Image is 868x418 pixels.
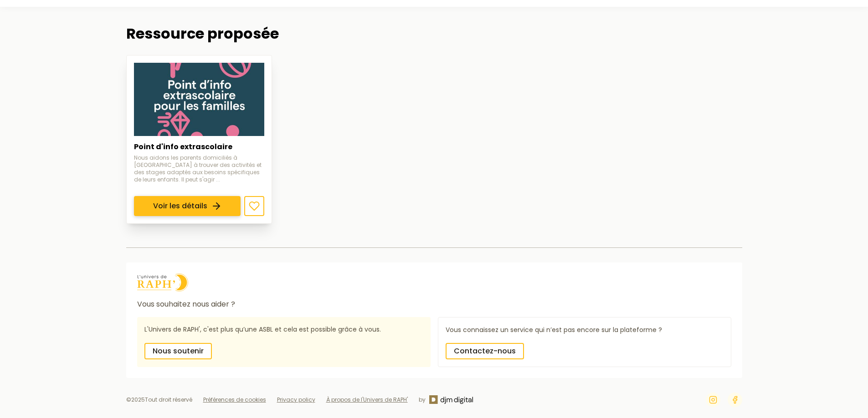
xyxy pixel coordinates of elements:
a: Voir les détails [134,196,241,216]
img: logo Univers de Raph [137,273,188,292]
li: © 2025 Tout droit réservé [126,396,192,403]
p: Vous connaissez un service qui n’est pas encore sur la plateforme ? [446,325,724,336]
a: by [419,395,473,404]
span: Nous soutenir [153,346,204,357]
a: Nous soutenir [144,343,212,359]
button: Ajouter aux favoris [244,196,264,216]
span: by [419,396,426,403]
button: Préférences de cookies [203,396,266,403]
p: Vous souhaitez nous aider ? [137,299,731,310]
a: Privacy policy [277,396,315,403]
a: Facebook de l'Univers de RAPH' [728,393,742,407]
a: À propos de l'Univers de RAPH' [326,396,408,403]
img: DJM digital logo [429,395,473,404]
a: Instagram de l'Univers de RAPH' [706,393,720,407]
a: Contactez-nous [446,343,524,359]
span: Contactez-nous [454,346,516,357]
h3: Ressource proposée [126,25,279,42]
p: L'Univers de RAPH', c'est plus qu’une ASBL et cela est possible grâce à vous. [144,324,423,336]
